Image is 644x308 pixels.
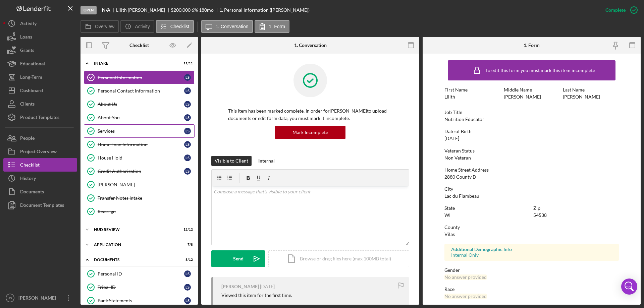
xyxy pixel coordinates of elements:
button: Product Templates [3,111,77,124]
div: [PERSON_NAME] [17,291,60,306]
div: Checklist [129,43,149,48]
div: Credit Authorization [98,169,184,174]
div: Tribal ID [98,285,184,290]
div: L S [184,141,191,148]
div: [PERSON_NAME] [563,94,600,100]
span: $200,000 [171,7,191,13]
a: Activity [3,17,77,30]
div: Middle Name [504,87,560,93]
div: Home Street Address [444,167,619,173]
a: People [3,131,77,145]
a: Personal Contact InformationLS [84,84,195,98]
button: Complete [599,3,641,17]
div: HUD Review [94,228,176,232]
b: N/A [102,7,110,13]
p: This item has been marked complete. In order for [PERSON_NAME] to upload documents or edit form d... [228,107,392,122]
div: Internal Only [451,252,612,258]
div: [PERSON_NAME] [221,284,259,289]
div: 12 / 12 [181,228,193,232]
div: Viewed this item for the first time. [221,293,292,298]
div: Reassign [98,209,194,214]
a: About UsLS [84,98,195,111]
div: Additional Demographic Info [451,247,612,252]
div: Personal Contact Information [98,88,184,94]
div: Personal Information [98,75,184,80]
div: Internal [258,156,275,166]
a: Bank StatementsLS [84,294,195,307]
label: Overview [95,24,114,29]
a: Personal InformationLS [84,71,195,84]
div: Application [94,243,176,247]
div: Documents [20,185,44,200]
time: 2025-09-26 15:45 [260,284,275,289]
div: 1. Personal Information ([PERSON_NAME]) [219,7,310,13]
button: Checklist [156,20,194,33]
div: [PERSON_NAME] [98,182,194,187]
a: Home Loan InformationLS [84,138,195,151]
div: Document Templates [20,198,64,213]
a: Reassign [84,205,195,218]
a: Tribal IDLS [84,281,195,294]
div: Nutrition Educator [444,117,484,122]
div: State [444,205,530,211]
a: Clients [3,97,77,111]
div: Clients [20,97,35,112]
div: 8 / 12 [181,258,193,262]
div: Services [98,128,184,134]
div: Product Templates [20,111,59,126]
text: JS [8,296,12,300]
a: ServicesLS [84,124,195,138]
button: Document Templates [3,198,77,212]
div: 180 mo [199,7,214,13]
div: First Name [444,87,500,93]
div: L S [184,87,191,94]
button: Long-Term [3,70,77,84]
div: WI [444,212,450,218]
div: Lac du Flambeau [444,193,479,199]
div: Transfer Notes Intake [98,195,194,201]
div: House Hold [98,155,184,161]
label: Checklist [170,24,190,29]
div: Veteran Status [444,148,619,153]
div: People [20,131,35,146]
div: 11 / 11 [181,61,193,65]
div: Send [233,250,244,267]
div: L S [184,128,191,134]
div: Educational [20,57,45,72]
div: To edit this form you must mark this item incomplete [485,68,595,73]
button: Visible to Client [211,156,252,166]
button: Overview [80,20,119,33]
div: County [444,225,619,230]
div: Zip [533,205,619,211]
a: Checklist [3,158,77,172]
div: Open Intercom Messenger [621,279,637,295]
div: Home Loan Information [98,142,184,147]
button: Educational [3,57,77,70]
div: L S [184,114,191,121]
div: Non Veteran [444,155,471,161]
button: Mark Incomplete [275,126,345,139]
div: 2880 County D [444,174,476,180]
label: Activity [135,24,150,29]
a: About YouLS [84,111,195,124]
div: 7 / 8 [181,243,193,247]
button: 1. Form [255,20,289,33]
div: L S [184,168,191,175]
div: No answer provided [444,294,487,299]
div: Last Name [563,87,619,93]
div: Bank Statements [98,298,184,303]
button: Project Overview [3,145,77,158]
a: Grants [3,44,77,57]
div: Visible to Client [215,156,248,166]
div: [PERSON_NAME] [504,94,541,100]
button: Send [211,250,265,267]
div: L S [184,284,191,291]
a: Transfer Notes Intake [84,191,195,205]
div: L S [184,101,191,108]
div: Grants [20,44,34,59]
button: Internal [255,156,278,166]
div: Long-Term [20,70,42,85]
